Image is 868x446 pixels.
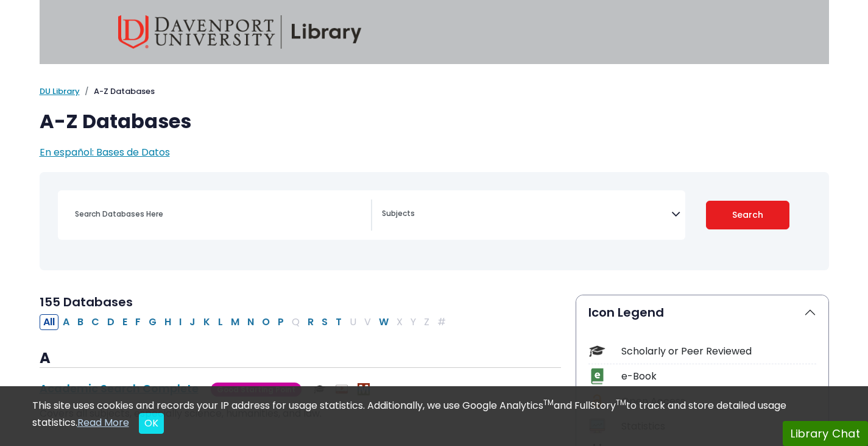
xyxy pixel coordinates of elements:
li: A-Z Databases [80,85,155,98]
div: e-Book [621,369,816,384]
button: Filter Results S [318,314,331,330]
button: Filter Results D [104,314,118,330]
button: Filter Results G [145,314,160,330]
div: This site uses cookies and records your IP address for usage statistics. Additionally, we use Goo... [32,398,836,434]
button: Filter Results M [227,314,243,330]
button: Filter Results J [186,314,199,330]
img: Davenport University Library [118,15,362,49]
button: Icon Legend [576,295,828,329]
span: 155 Databases [40,293,133,311]
button: Filter Results I [175,314,185,330]
h1: A-Z Databases [40,110,829,133]
button: Filter Results P [274,314,288,330]
img: Scholarly or Peer Reviewed [314,383,326,395]
button: Filter Results N [244,314,258,330]
button: Filter Results A [59,314,73,330]
button: Filter Results L [214,314,227,330]
span: Good Starting Point [211,383,302,397]
button: Filter Results O [258,314,273,330]
button: Filter Results C [88,314,103,330]
div: Scholarly or Peer Reviewed [621,344,816,359]
button: Submit for Search Results [706,201,789,229]
button: Filter Results T [332,314,345,330]
img: Audio & Video [336,383,348,395]
sup: TM [543,397,554,408]
button: Filter Results F [132,314,144,330]
a: DU Library [40,85,80,97]
img: Icon Scholarly or Peer Reviewed [589,343,605,359]
img: Icon e-Book [589,368,605,384]
button: Filter Results B [74,314,87,330]
a: Academic Search Complete [40,381,199,396]
a: Read More [77,415,129,430]
nav: breadcrumb [40,85,829,98]
button: Filter Results R [304,314,317,330]
img: MeL (Michigan electronic Library) [358,383,370,395]
a: En español: Bases de Datos [40,145,170,159]
button: All [40,314,58,330]
div: Alpha-list to filter by first letter of database name [40,314,451,328]
button: Close [139,413,164,434]
sup: TM [616,397,626,408]
textarea: Search [382,210,671,220]
button: Filter Results K [200,314,214,330]
nav: Search filters [40,172,829,270]
button: Filter Results E [119,314,131,330]
button: Filter Results W [375,314,392,330]
input: Search database by title or keyword [68,205,371,223]
h3: A [40,350,561,368]
button: Filter Results H [161,314,175,330]
button: Library Chat [783,421,868,446]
